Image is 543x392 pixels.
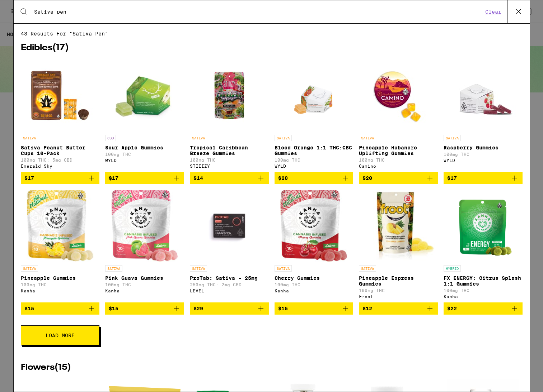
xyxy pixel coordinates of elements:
[190,135,207,141] p: SATIVA
[280,190,347,262] img: Kanha - Cherry Gummies
[275,275,354,281] p: Cherry Gummies
[444,275,523,287] p: FX ENERGY: Citrus Splash 1:1 Gummies
[275,135,292,141] p: SATIVA
[21,275,100,281] p: Pineapple Gummies
[21,302,100,315] button: Add to bag
[105,282,184,287] p: 100mg THC
[444,288,523,293] p: 100mg THC
[105,135,116,141] p: CBD
[193,175,203,181] span: $14
[109,306,118,311] span: $15
[275,145,354,156] p: Blood Orange 1:1 THC:CBC Gummies
[21,363,523,372] h2: Flowers ( 15 )
[275,59,354,172] a: Open page for Blood Orange 1:1 THC:CBC Gummies from WYLD
[444,265,461,272] p: HYBRID
[21,288,100,293] div: Kanha
[24,306,34,311] span: $15
[362,175,372,181] span: $20
[361,190,435,262] img: Froot - Pineapple Express Gummies
[362,306,372,311] span: $12
[288,59,340,131] img: WYLD - Blood Orange 1:1 THC:CBC Gummies
[453,190,513,262] img: Kanha - FX ENERGY: Citrus Splash 1:1 Gummies
[105,158,184,163] div: WYLD
[190,59,269,172] a: Open page for Tropical Caribbean Breeze Gummies from STIIIZY
[362,59,434,131] img: Camino - Pineapple Habanero Uplifting Gummies
[359,59,438,172] a: Open page for Pineapple Habanero Uplifting Gummies from Camino
[190,302,269,315] button: Add to bag
[444,158,523,163] div: WYLD
[359,294,438,299] div: Froot
[278,175,288,181] span: $20
[105,59,184,172] a: Open page for Sour Apple Gummies from WYLD
[275,302,354,315] button: Add to bag
[109,59,181,131] img: WYLD - Sour Apple Gummies
[483,9,504,15] button: Clear
[24,59,96,131] img: Emerald Sky - Sativa Peanut Butter Cups 10-Pack
[190,145,269,156] p: Tropical Caribbean Breeze Gummies
[105,145,184,150] p: Sour Apple Gummies
[21,164,100,168] div: Emerald Sky
[444,59,523,172] a: Open page for Raspberry Gummies from WYLD
[193,190,265,262] img: LEVEL - ProTab: Sativa - 25mg
[444,172,523,184] button: Add to bag
[21,172,100,184] button: Add to bag
[111,190,178,262] img: Kanha - Pink Guava Gummies
[275,164,354,168] div: WYLD
[278,306,288,311] span: $15
[444,294,523,299] div: Kanha
[24,175,34,181] span: $17
[105,265,122,272] p: SATIVA
[275,172,354,184] button: Add to bag
[21,145,100,156] p: Sativa Peanut Butter Cups 10-Pack
[105,172,184,184] button: Add to bag
[447,175,457,181] span: $17
[109,175,118,181] span: $17
[359,275,438,287] p: Pineapple Express Gummies
[27,190,94,262] img: Kanha - Pineapple Gummies
[105,275,184,281] p: Pink Guava Gummies
[190,265,207,272] p: SATIVA
[359,145,438,156] p: Pineapple Habanero Uplifting Gummies
[275,282,354,287] p: 100mg THC
[359,158,438,162] p: 100mg THC
[359,172,438,184] button: Add to bag
[444,135,461,141] p: SATIVA
[190,275,269,281] p: ProTab: Sativa - 25mg
[359,288,438,293] p: 100mg THC
[447,59,519,131] img: WYLD - Raspberry Gummies
[21,190,100,302] a: Open page for Pineapple Gummies from Kanha
[190,288,269,293] div: LEVEL
[444,302,523,315] button: Add to bag
[190,158,269,162] p: 100mg THC
[447,306,457,311] span: $22
[444,190,523,302] a: Open page for FX ENERGY: Citrus Splash 1:1 Gummies from Kanha
[21,265,38,272] p: SATIVA
[275,265,292,272] p: SATIVA
[275,190,354,302] a: Open page for Cherry Gummies from Kanha
[190,282,269,287] p: 250mg THC: 2mg CBD
[105,152,184,157] p: 100mg THC
[21,44,523,52] h2: Edibles ( 17 )
[34,9,483,15] input: Search for products & categories
[21,135,38,141] p: SATIVA
[21,59,100,172] a: Open page for Sativa Peanut Butter Cups 10-Pack from Emerald Sky
[21,282,100,287] p: 100mg THC
[359,164,438,168] div: Camino
[275,288,354,293] div: Kanha
[190,172,269,184] button: Add to bag
[21,31,523,37] span: 43 results for "Sativa pen"
[4,5,52,11] span: Hi. Need any help?
[46,333,75,338] span: Load More
[359,190,438,302] a: Open page for Pineapple Express Gummies from Froot
[21,158,100,162] p: 100mg THC: 5mg CBD
[105,288,184,293] div: Kanha
[105,302,184,315] button: Add to bag
[275,158,354,162] p: 100mg THC
[359,302,438,315] button: Add to bag
[444,145,523,150] p: Raspberry Gummies
[193,59,265,131] img: STIIIZY - Tropical Caribbean Breeze Gummies
[444,152,523,157] p: 100mg THC
[190,190,269,302] a: Open page for ProTab: Sativa - 25mg from LEVEL
[190,164,269,168] div: STIIIZY
[21,325,99,345] button: Load More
